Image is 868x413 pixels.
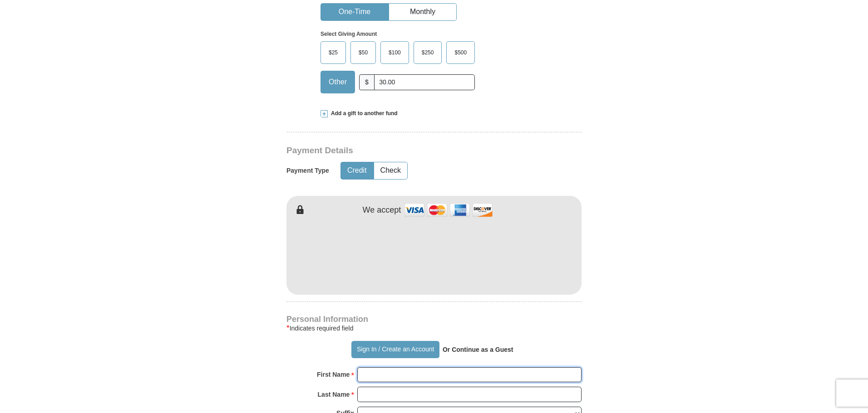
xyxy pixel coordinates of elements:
[384,46,405,59] span: $100
[321,31,377,37] strong: Select Giving Amount
[450,46,471,59] span: $500
[341,162,373,179] button: Credit
[286,167,329,175] h5: Payment Type
[324,75,351,89] span: Other
[417,46,439,59] span: $250
[321,4,388,20] button: One-Time
[286,316,582,323] h4: Personal Information
[328,110,398,117] span: Add a gift to another fund
[317,368,350,381] strong: First Name
[351,341,439,358] button: Sign In / Create an Account
[318,388,350,401] strong: Last Name
[286,146,518,156] h3: Payment Details
[354,46,372,59] span: $50
[324,46,342,59] span: $25
[286,323,582,334] div: Indicates required field
[363,205,401,215] h4: We accept
[443,346,513,353] strong: Or Continue as a Guest
[374,162,407,179] button: Check
[359,74,375,90] span: $
[389,4,456,20] button: Monthly
[403,200,494,220] img: credit cards accepted
[374,74,475,90] input: Other Amount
